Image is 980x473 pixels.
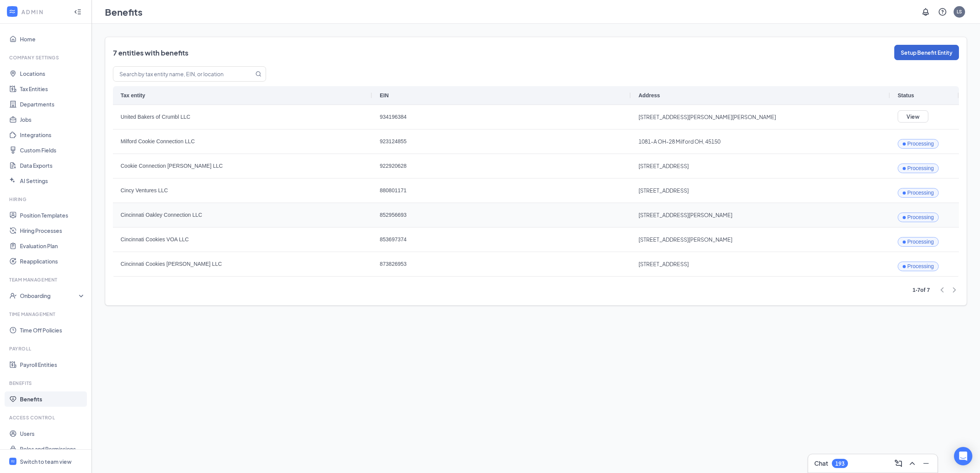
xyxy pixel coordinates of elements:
[903,230,934,254] div: Processing
[903,255,934,278] div: Processing
[20,142,85,158] a: Custom Fields
[20,66,85,81] a: Locations
[908,459,917,468] svg: ChevronUp
[639,92,660,98] span: Address
[113,67,245,81] input: Search by tax entity name, EIN, or location
[380,154,623,178] span: 922920628
[20,97,85,112] a: Departments
[105,5,142,18] h1: Benefits
[74,8,82,16] svg: Collapse
[903,157,934,180] div: Processing
[20,322,85,338] a: Time Off Policies
[639,203,882,227] span: [STREET_ADDRESS][PERSON_NAME]
[913,286,930,294] div: 1 - 7 of 7
[20,223,85,238] a: Hiring Processes
[921,7,930,16] svg: Notifications
[8,8,16,15] svg: WorkstreamLogo
[113,48,188,57] h2: 7 entities with benefits
[380,179,623,202] span: 880801171
[9,380,84,386] div: Benefits
[639,179,882,202] span: [STREET_ADDRESS]
[814,459,828,468] h3: Chat
[903,132,934,155] div: Processing
[21,8,67,16] div: ADMIN
[20,31,85,47] a: Home
[835,460,844,467] div: 193
[9,277,84,283] div: Team Management
[20,458,72,465] div: Switch to team view
[898,110,928,123] button: View
[892,457,904,470] button: ComposeMessage
[954,447,972,465] div: Open Intercom Messenger
[121,228,364,251] span: Cincinnati Cookies VOA LLC
[639,252,882,276] span: [STREET_ADDRESS]
[898,92,914,98] span: Status
[9,414,84,421] div: Access control
[20,112,85,127] a: Jobs
[20,81,85,97] a: Tax Entities
[121,105,364,129] span: United Bakers of Crumbl LLC
[380,105,623,129] span: 934196384
[938,7,947,16] svg: QuestionInfo
[957,8,962,15] div: LS
[121,203,364,227] span: Cincinnati Oakley Connection LLC
[380,92,389,98] span: EIN
[121,92,145,98] span: Tax entity
[639,228,882,251] span: [STREET_ADDRESS][PERSON_NAME]
[9,292,17,300] svg: UserCheck
[903,181,934,205] div: Processing
[9,196,84,203] div: Hiring
[10,459,15,464] svg: WorkstreamLogo
[9,345,84,352] div: Payroll
[121,130,364,153] span: Milford Cookie Connection LLC
[255,71,261,77] svg: MagnifyingGlass
[639,105,882,129] span: [STREET_ADDRESS][PERSON_NAME][PERSON_NAME]
[380,252,623,276] span: 873826953
[20,254,85,269] a: Reapplications
[20,391,85,407] a: Benefits
[639,130,882,153] span: 1081-A OH-28 Milford OH, 45150
[380,228,623,251] span: 853697374
[380,130,623,153] span: 923124855
[20,127,85,142] a: Integrations
[639,154,882,178] span: [STREET_ADDRESS]
[20,158,85,173] a: Data Exports
[20,426,85,441] a: Users
[894,459,903,468] svg: ComposeMessage
[20,208,85,223] a: Position Templates
[380,203,623,227] span: 852956693
[903,206,934,229] div: Processing
[121,179,364,202] span: Cincy Ventures LLC
[905,457,918,470] button: ChevronUp
[9,311,84,318] div: Time Management
[121,252,364,276] span: Cincinnati Cookies [PERSON_NAME] LLC
[121,154,364,178] span: Cookie Connection [PERSON_NAME] LLC
[919,457,931,470] button: Minimize
[894,45,959,60] button: Setup Benefit Entity
[20,238,85,254] a: Evaluation Plan
[20,357,85,372] a: Payroll Entities
[20,173,85,188] a: AI Settings
[20,441,85,457] a: Roles and Permissions
[921,459,931,468] svg: Minimize
[9,54,84,61] div: Company Settings
[20,292,79,300] div: Onboarding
